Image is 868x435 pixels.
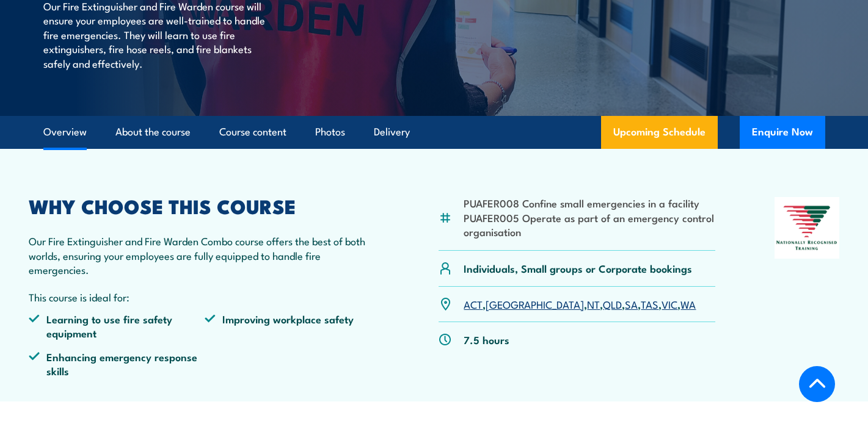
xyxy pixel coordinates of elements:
[587,297,600,311] a: NT
[662,297,677,311] a: VIC
[29,197,380,214] h2: WHY CHOOSE THIS COURSE
[464,297,483,311] a: ACT
[29,234,380,276] p: Our Fire Extinguisher and Fire Warden Combo course offers the best of both worlds, ensuring your ...
[775,197,839,259] img: Nationally Recognised Training logo.
[464,196,715,210] li: PUAFER008 Confine small emergencies in a facility
[29,350,205,378] li: Enhancing emergency response skills
[740,116,825,149] button: Enquire Now
[464,297,696,311] p: , , , , , , ,
[29,312,205,340] li: Learning to use fire safety equipment
[43,116,87,148] a: Overview
[603,297,622,311] a: QLD
[486,297,584,311] a: [GEOGRAPHIC_DATA]
[464,261,692,275] p: Individuals, Small groups or Corporate bookings
[374,116,410,148] a: Delivery
[625,297,638,311] a: SA
[29,290,380,304] p: This course is ideal for:
[219,116,286,148] a: Course content
[641,297,658,311] a: TAS
[601,116,718,149] a: Upcoming Schedule
[464,333,509,347] p: 7.5 hours
[680,297,696,311] a: WA
[205,312,381,340] li: Improving workplace safety
[115,116,191,148] a: About the course
[464,210,715,239] li: PUAFER005 Operate as part of an emergency control organisation
[315,116,345,148] a: Photos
